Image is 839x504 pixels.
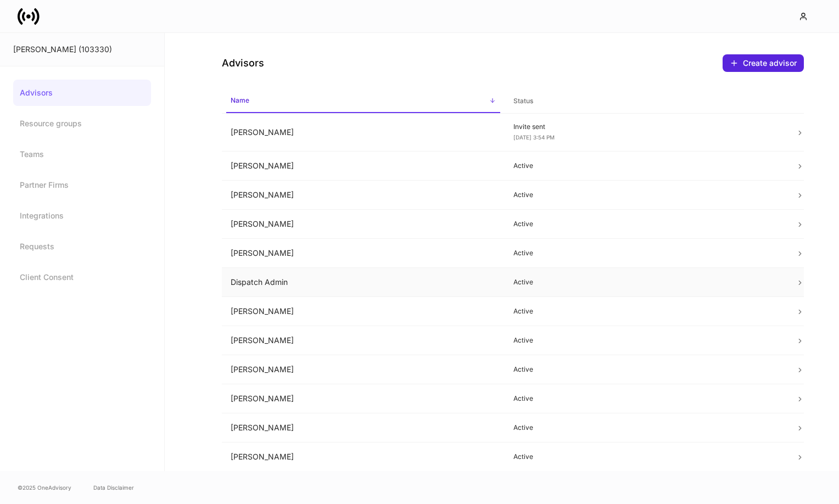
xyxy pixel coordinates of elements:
[13,80,151,106] a: Advisors
[513,394,779,403] p: Active
[222,210,505,239] td: [PERSON_NAME]
[513,161,779,170] p: Active
[222,384,505,413] td: [PERSON_NAME]
[743,58,797,69] div: Create advisor
[222,297,505,326] td: [PERSON_NAME]
[222,326,505,355] td: [PERSON_NAME]
[222,114,505,152] td: [PERSON_NAME]
[226,89,500,113] span: Name
[13,141,151,167] a: Teams
[222,355,505,384] td: [PERSON_NAME]
[222,443,505,472] td: [PERSON_NAME]
[509,90,783,113] span: Status
[513,96,533,106] h6: Status
[513,365,779,374] p: Active
[222,413,505,443] td: [PERSON_NAME]
[222,268,505,297] td: Dispatch Admin
[513,307,779,316] p: Active
[513,423,779,432] p: Active
[18,483,71,492] span: © 2025 OneAdvisory
[513,220,779,228] p: Active
[13,203,151,229] a: Integrations
[13,44,151,55] div: [PERSON_NAME] (103330)
[13,233,151,260] a: Requests
[513,278,779,287] p: Active
[222,181,505,210] td: [PERSON_NAME]
[222,239,505,268] td: [PERSON_NAME]
[513,122,779,131] p: Invite sent
[513,191,779,199] p: Active
[513,134,555,141] span: [DATE] 3:54 PM
[13,264,151,290] a: Client Consent
[222,152,505,181] td: [PERSON_NAME]
[513,336,779,345] p: Active
[13,172,151,198] a: Partner Firms
[513,249,779,257] p: Active
[513,452,779,461] p: Active
[13,110,151,137] a: Resource groups
[222,57,264,70] h4: Advisors
[231,95,249,105] h6: Name
[93,483,134,492] a: Data Disclaimer
[723,54,804,72] button: Create advisor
